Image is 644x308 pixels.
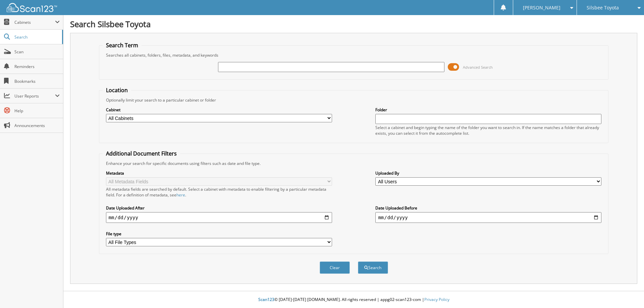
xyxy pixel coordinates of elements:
div: Select a cabinet and begin typing the name of the folder you want to search in. If the name match... [375,125,601,136]
legend: Search Term [103,42,142,49]
legend: Additional Document Filters [103,150,180,157]
div: Enhance your search for specific documents using filters such as date and file type. [103,161,605,166]
button: Clear [320,261,350,274]
div: © [DATE]-[DATE] [DOMAIN_NAME]. All rights reserved | appg02-scan123-com | [63,292,644,308]
a: Privacy Policy [424,297,449,302]
span: User Reports [14,93,55,99]
legend: Location [103,86,131,94]
span: Advanced Search [463,65,493,70]
span: Reminders [14,64,60,69]
label: Uploaded By [375,170,601,176]
img: scan123-logo-white.svg [7,3,57,12]
span: Help [14,108,60,114]
span: Scan123 [258,297,274,302]
span: Silsbee Toyota [587,6,619,10]
input: start [106,212,332,223]
span: [PERSON_NAME] [523,6,560,10]
span: Cabinets [14,19,55,25]
label: Metadata [106,170,332,176]
label: Date Uploaded Before [375,205,601,211]
iframe: Chat Widget [610,276,644,308]
label: Date Uploaded After [106,205,332,211]
button: Search [358,261,388,274]
div: All metadata fields are searched by default. Select a cabinet with metadata to enable filtering b... [106,186,332,198]
div: Searches all cabinets, folders, files, metadata, and keywords [103,52,605,58]
label: Cabinet [106,107,332,113]
span: Announcements [14,123,60,128]
span: Bookmarks [14,78,60,84]
div: Optionally limit your search to a particular cabinet or folder [103,97,605,103]
h1: Search Silsbee Toyota [70,18,637,29]
input: end [375,212,601,223]
span: Scan [14,49,60,55]
label: File type [106,231,332,237]
span: Search [14,34,59,40]
label: Folder [375,107,601,113]
a: here [176,192,185,198]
